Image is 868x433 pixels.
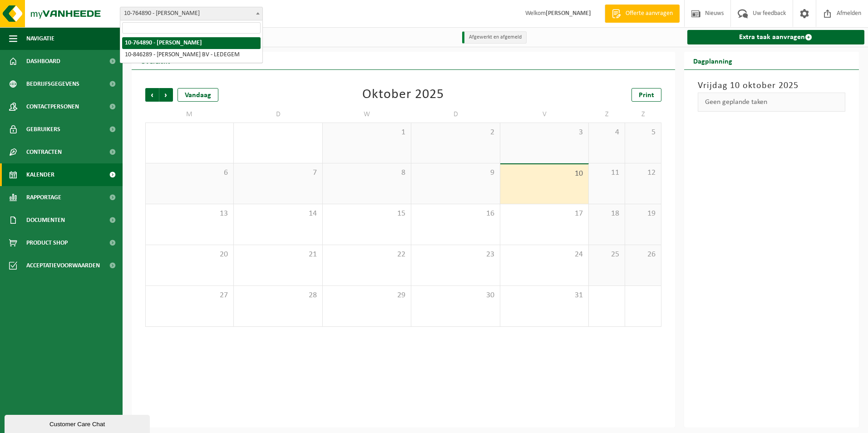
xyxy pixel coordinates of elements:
span: 28 [238,290,317,300]
span: Volgende [159,88,173,102]
span: 14 [238,209,317,219]
span: 24 [505,250,584,260]
span: Offerte aanvragen [623,9,675,18]
div: Oktober 2025 [362,88,444,102]
span: Acceptatievoorwaarden [26,254,100,277]
span: Contracten [26,141,62,163]
a: Extra taak aanvragen [687,30,865,44]
span: 13 [150,209,229,219]
span: 8 [327,168,406,178]
span: 27 [150,290,229,300]
span: 2 [416,128,495,138]
div: Vandaag [178,88,218,102]
span: 11 [593,168,620,178]
span: Documenten [26,209,65,231]
span: 17 [505,209,584,219]
span: 19 [630,209,656,219]
td: W [323,106,411,123]
span: 10-764890 - VANDROMME DIETER - LEDEGEM [120,7,263,20]
div: Geen geplande taken [698,93,846,112]
span: 25 [593,250,620,260]
span: 21 [238,250,317,260]
span: Kalender [26,163,54,186]
span: Print [639,92,654,99]
span: Bedrijfsgegevens [26,73,79,95]
span: 31 [505,290,584,300]
td: V [500,106,589,123]
span: 3 [505,128,584,138]
li: 10-764890 - [PERSON_NAME] [122,37,261,49]
span: 15 [327,209,406,219]
td: Z [589,106,625,123]
span: Product Shop [26,231,68,254]
span: Vorige [145,88,159,102]
span: 22 [327,250,406,260]
span: 5 [630,128,656,138]
span: 16 [416,209,495,219]
td: D [234,106,322,123]
a: Offerte aanvragen [605,5,680,23]
h2: Dagplanning [684,52,741,69]
span: 9 [416,168,495,178]
span: 7 [238,168,317,178]
li: Afgewerkt en afgemeld [462,31,527,44]
span: 10-764890 - VANDROMME DIETER - LEDEGEM [120,7,262,20]
span: 12 [630,168,656,178]
span: 18 [593,209,620,219]
td: D [411,106,500,123]
td: M [145,106,234,123]
strong: [PERSON_NAME] [546,10,591,17]
span: 4 [593,128,620,138]
span: Rapportage [26,186,61,209]
span: 1 [327,128,406,138]
span: Dashboard [26,50,60,73]
span: 10 [505,169,584,179]
a: Print [631,88,661,102]
span: 29 [327,290,406,300]
span: 20 [150,250,229,260]
span: 26 [630,250,656,260]
span: 23 [416,250,495,260]
span: 6 [150,168,229,178]
span: 30 [416,290,495,300]
li: 10-846289 - [PERSON_NAME] BV - LEDEGEM [122,49,261,61]
h3: Vrijdag 10 oktober 2025 [698,79,846,93]
span: Navigatie [26,27,54,50]
td: Z [625,106,661,123]
iframe: chat widget [5,413,152,433]
span: Contactpersonen [26,95,79,118]
span: Gebruikers [26,118,60,141]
